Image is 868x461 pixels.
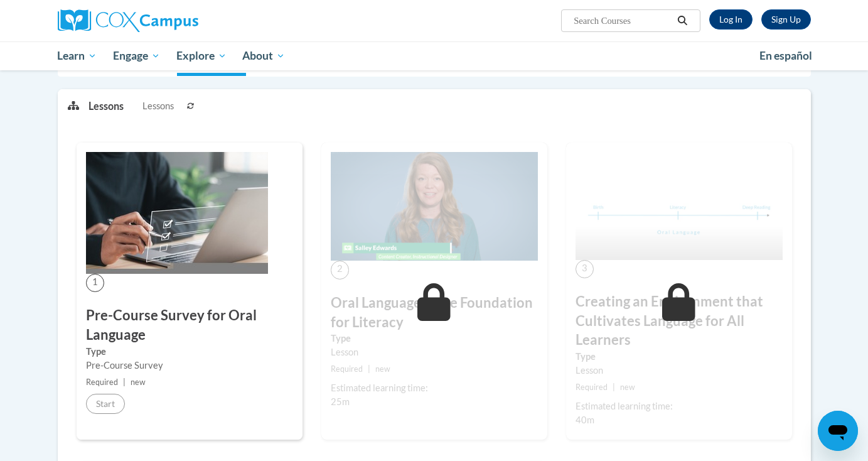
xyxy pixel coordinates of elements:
span: Learn [57,48,97,63]
h3: Pre-Course Survey for Oral Language [86,306,293,345]
span: 1 [86,274,104,292]
span: 3 [576,260,594,278]
span: new [375,364,390,374]
span: 25m [331,396,350,407]
div: Estimated learning time: [331,381,538,395]
span: Lessons [142,99,174,113]
p: Lessons [88,99,124,113]
span: new [131,377,146,387]
a: Cox Campus [58,9,296,32]
label: Type [576,350,783,364]
div: Main menu [39,41,830,70]
a: Log In [709,9,753,30]
h3: Oral Language is the Foundation for Literacy [331,293,538,332]
span: | [613,382,615,392]
span: En español [759,49,812,62]
img: Course Image [576,152,783,260]
img: Cox Campus [58,9,198,32]
button: Start [86,394,125,414]
span: 40m [576,415,594,425]
div: Lesson [331,345,538,359]
a: Register [761,9,811,30]
span: Required [576,382,608,392]
a: Engage [105,41,168,70]
div: Pre-Course Survey [86,359,293,372]
span: Required [86,377,118,387]
span: Engage [113,48,160,63]
img: Course Image [331,152,538,261]
a: About [234,41,293,70]
span: | [368,364,370,374]
span: Explore [176,48,227,63]
input: Search Courses [572,13,673,28]
span: 2 [331,261,349,279]
h3: Creating an Environment that Cultivates Language for All Learners [576,292,783,350]
div: Estimated learning time: [576,399,783,413]
span: | [123,377,126,387]
label: Type [331,332,538,345]
a: Explore [168,41,235,70]
label: Type [86,345,293,359]
a: En español [751,43,820,69]
span: new [620,382,635,392]
img: Course Image [86,152,268,274]
div: Lesson [576,364,783,377]
span: Required [331,364,363,374]
a: Learn [50,41,105,70]
button: Search [673,13,692,28]
iframe: Button to launch messaging window [818,411,858,451]
span: About [242,48,285,63]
